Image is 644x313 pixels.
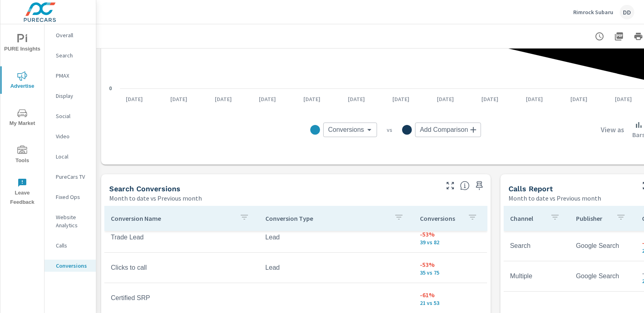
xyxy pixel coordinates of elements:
[328,126,364,134] span: Conversions
[44,49,96,61] div: Search
[609,95,638,103] p: [DATE]
[104,258,259,278] td: Clicks to call
[3,34,42,54] span: PURE Insights
[504,236,570,256] td: Search
[44,70,96,82] div: PMAX
[573,8,613,16] p: Rimrock Subaru
[377,126,402,133] p: vs
[298,95,326,103] p: [DATE]
[323,123,377,137] div: Conversions
[104,227,259,247] td: Trade Lead
[508,193,601,203] p: Month to date vs Previous month
[576,214,610,222] p: Publisher
[209,95,237,103] p: [DATE]
[44,150,96,163] div: Local
[56,193,89,201] p: Fixed Ops
[165,95,193,103] p: [DATE]
[44,130,96,142] div: Video
[44,191,96,203] div: Fixed Ops
[109,86,112,91] text: 0
[601,126,624,134] h6: View as
[504,266,570,286] td: Multiple
[253,95,282,103] p: [DATE]
[420,269,481,276] p: 35 vs 75
[56,262,89,270] p: Conversions
[0,24,44,210] div: nav menu
[3,146,42,165] span: Tools
[420,290,481,300] p: -61%
[3,178,42,207] span: Leave Feedback
[570,266,636,286] td: Google Search
[476,95,504,103] p: [DATE]
[620,5,634,19] div: DD
[44,211,96,231] div: Website Analytics
[44,110,96,122] div: Social
[56,72,89,80] p: PMAX
[44,90,96,102] div: Display
[111,214,233,222] p: Conversion Name
[420,300,481,306] p: 21 vs 53
[109,184,180,193] h5: Search Conversions
[265,214,388,222] p: Conversion Type
[56,132,89,140] p: Video
[473,179,486,192] span: Save this to your personalized report
[56,31,89,39] p: Overall
[570,236,636,256] td: Google Search
[44,260,96,272] div: Conversions
[56,213,89,229] p: Website Analytics
[415,123,481,137] div: Add Comparison
[56,173,89,181] p: PureCars TV
[510,214,544,222] p: Channel
[420,260,481,269] p: -53%
[120,95,148,103] p: [DATE]
[565,95,593,103] p: [DATE]
[342,95,371,103] p: [DATE]
[56,51,89,59] p: Search
[520,95,549,103] p: [DATE]
[387,95,415,103] p: [DATE]
[56,241,89,250] p: Calls
[44,171,96,183] div: PureCars TV
[3,71,42,91] span: Advertise
[611,28,627,44] button: "Export Report to PDF"
[44,239,96,252] div: Calls
[56,152,89,161] p: Local
[104,288,259,308] td: Certified SRP
[420,126,468,134] span: Add Comparison
[56,92,89,100] p: Display
[56,112,89,120] p: Social
[420,214,461,222] p: Conversions
[44,29,96,41] div: Overall
[431,95,460,103] p: [DATE]
[444,179,457,192] button: Make Fullscreen
[259,258,413,278] td: Lead
[460,181,470,190] span: Search Conversions include Actions, Leads and Unmapped Conversions
[259,227,413,247] td: Lead
[3,108,42,128] span: My Market
[109,193,202,203] p: Month to date vs Previous month
[420,239,481,245] p: 39 vs 82
[508,184,553,193] h5: Calls Report
[420,229,481,239] p: -53%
